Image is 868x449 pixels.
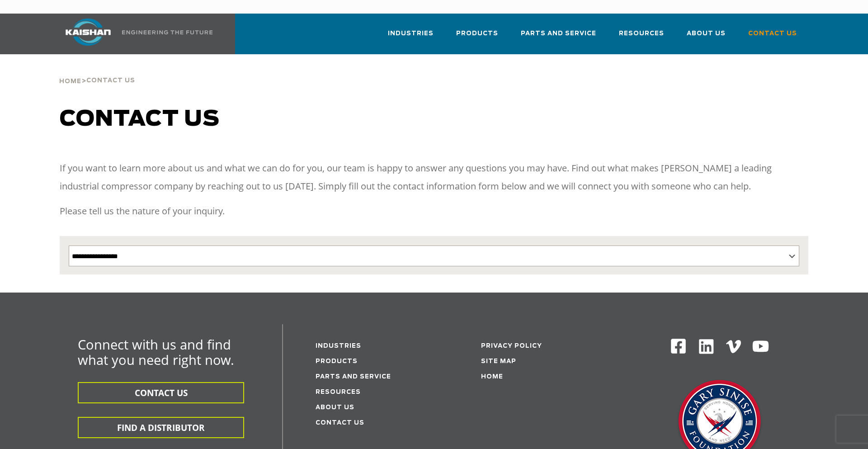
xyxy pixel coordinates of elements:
a: About Us [687,22,726,52]
a: Industries [388,22,434,52]
button: CONTACT US [78,382,244,403]
p: If you want to learn more about us and what we can do for you, our team is happy to answer any qu... [60,159,808,195]
a: Home [481,374,503,380]
span: Resources [619,28,664,39]
span: Parts and Service [521,28,596,39]
a: Industries [316,343,361,349]
img: Youtube [752,338,769,355]
a: Contact Us [748,22,797,52]
img: kaishan logo [54,19,122,46]
a: Home [59,77,81,85]
span: Products [456,28,498,39]
img: Vimeo [726,340,741,353]
p: Please tell us the nature of your inquiry. [60,202,808,220]
img: Facebook [670,338,687,354]
a: Products [456,22,498,52]
a: Kaishan USA [54,14,214,54]
a: Products [316,359,358,364]
a: Parts and Service [521,22,596,52]
a: Privacy Policy [481,343,542,349]
img: Linkedin [698,338,715,355]
a: Parts and service [316,374,391,380]
a: About Us [316,405,354,411]
a: Site Map [481,359,516,364]
a: Resources [619,22,664,52]
img: Engineering the future [122,30,212,34]
span: About Us [687,28,726,39]
a: Contact Us [316,420,364,426]
span: Connect with us and find what you need right now. [78,336,234,369]
span: Contact Us [748,28,797,39]
span: Contact Us [86,78,135,84]
span: Contact us [60,109,220,130]
div: > [59,54,135,89]
span: Home [59,79,81,85]
button: FIND A DISTRIBUTOR [78,417,244,438]
a: Resources [316,389,361,395]
span: Industries [388,28,434,39]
